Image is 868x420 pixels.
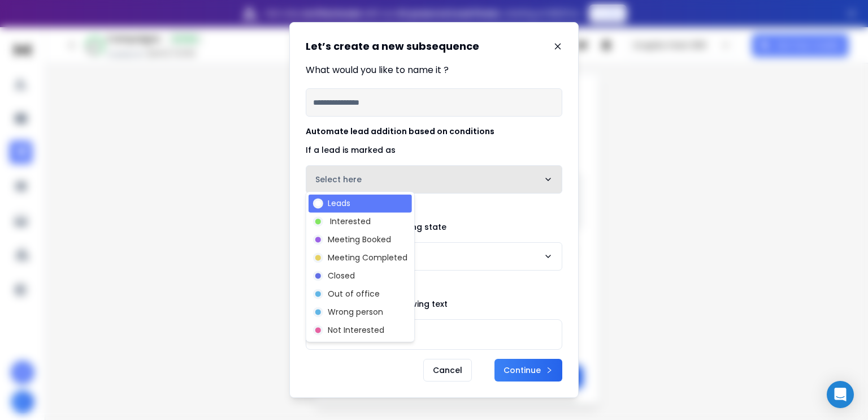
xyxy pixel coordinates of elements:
h1: Let’s create a new subsequence [306,38,479,54]
p: What would you like to name it ? [306,63,562,77]
p: Cancel [423,359,472,382]
label: If a lead is marked as [306,146,562,154]
label: If the lead is in the following state [306,223,562,231]
h2: OR [306,203,562,214]
p: Meeting Completed [328,252,407,263]
h2: OR [306,280,562,291]
label: If reply contains the following text [306,300,562,308]
div: Open Intercom Messenger [827,381,854,408]
p: Wrong person [328,306,383,318]
div: Interested [313,216,371,227]
p: Select here [315,174,362,185]
p: Out of office [328,288,380,299]
button: Continue [494,359,562,382]
p: Leads [328,198,350,209]
p: Meeting Booked [328,234,391,245]
p: Closed [328,270,355,281]
p: Not Interested [328,324,384,336]
h2: Automate lead addition based on conditions [306,126,562,137]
